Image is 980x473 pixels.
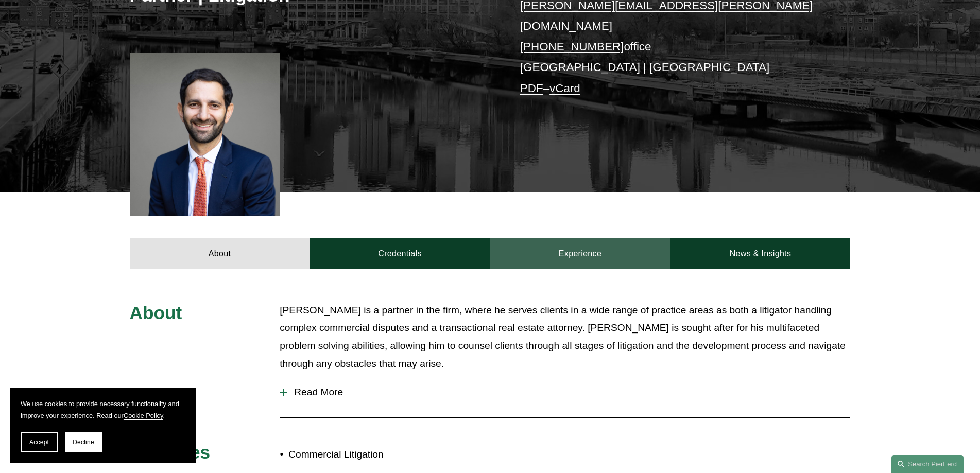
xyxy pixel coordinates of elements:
p: [PERSON_NAME] is a partner in the firm, where he serves clients in a wide range of practice areas... [280,302,850,373]
button: Read More [280,379,850,406]
span: About [130,303,182,323]
a: About [130,238,310,269]
a: Cookie Policy [124,412,163,419]
p: Commercial Litigation [288,446,490,464]
button: Decline [65,432,102,452]
a: Experience [490,238,670,269]
a: PDF [520,82,543,95]
span: Read More [287,387,850,398]
p: We use cookies to provide necessary functionality and improve your experience. Read our . [21,398,185,422]
section: Cookie banner [10,388,196,463]
span: Accept [29,439,49,446]
a: Search this site [891,455,964,473]
a: vCard [549,82,580,95]
a: [PHONE_NUMBER] [520,40,624,53]
a: News & Insights [670,238,850,269]
button: Accept [21,432,58,452]
span: Decline [73,439,94,446]
a: Credentials [310,238,490,269]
